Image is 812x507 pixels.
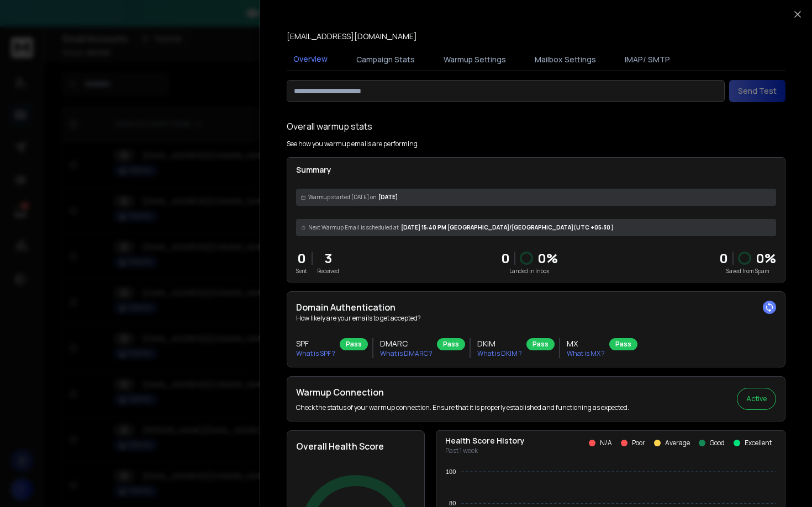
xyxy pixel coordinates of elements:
h3: MX [567,338,605,349]
p: N/A [600,439,612,447]
p: 0 [501,249,510,267]
div: [DATE] 15:40 PM [GEOGRAPHIC_DATA]/[GEOGRAPHIC_DATA] (UTC +05:30 ) [296,219,776,236]
h3: DMARC [380,338,433,349]
p: Poor [632,439,645,447]
button: Active [737,388,776,410]
p: Average [665,439,690,447]
div: [DATE] [296,189,776,206]
h2: Domain Authentication [296,301,776,314]
p: Summary [296,164,776,175]
p: Sent [296,267,307,275]
span: Warmup started [DATE] on [308,193,376,201]
button: Mailbox Settings [528,47,603,72]
tspan: 80 [449,500,456,506]
p: How likely are your emails to get accepted? [296,314,776,323]
strong: 0 [719,249,728,267]
div: Pass [609,338,637,350]
div: Pass [526,338,555,350]
p: Landed in Inbox [501,267,558,275]
p: Health Score History [445,435,525,446]
p: Good [710,439,725,447]
h1: Overall warmup stats [287,120,372,133]
button: Warmup Settings [437,47,513,72]
button: IMAP/ SMTP [618,47,677,72]
p: 3 [317,249,339,267]
span: Next Warmup Email is scheduled at [308,223,399,232]
p: What is SPF ? [296,349,335,358]
p: 0 % [756,249,776,267]
p: Check the status of your warmup connection. Ensure that it is properly established and functionin... [296,403,629,412]
h3: DKIM [477,338,522,349]
p: What is MX ? [567,349,605,358]
button: Overview [287,47,334,72]
div: Pass [437,338,465,350]
h2: Overall Health Score [296,440,415,453]
p: See how you warmup emails are performing [287,140,418,148]
h2: Warmup Connection [296,386,629,399]
p: Past 1 week [445,446,525,455]
h3: SPF [296,338,335,349]
p: 0 % [537,249,558,267]
p: 0 [296,249,307,267]
tspan: 100 [446,468,456,475]
p: Received [317,267,339,275]
p: Saved from Spam [719,267,776,275]
p: Excellent [745,439,772,447]
p: What is DMARC ? [380,349,433,358]
p: What is DKIM ? [477,349,522,358]
div: Pass [340,338,368,350]
button: Campaign Stats [350,47,421,72]
p: [EMAIL_ADDRESS][DOMAIN_NAME] [287,31,417,42]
